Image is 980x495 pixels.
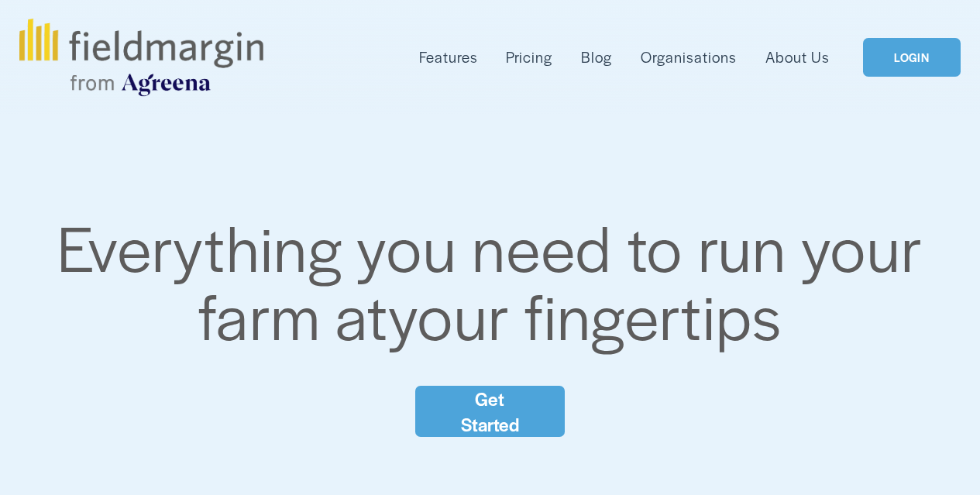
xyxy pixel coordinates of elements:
a: Pricing [506,45,552,70]
span: Everything you need to run your farm at [57,202,938,358]
a: About Us [765,45,830,70]
span: Features [419,46,478,68]
img: fieldmargin.com [19,19,263,96]
a: Get Started [415,386,565,437]
a: Organisations [641,45,737,70]
a: Blog [581,45,612,70]
a: LOGIN [863,38,961,77]
a: folder dropdown [419,45,478,70]
span: your fingertips [388,270,782,359]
